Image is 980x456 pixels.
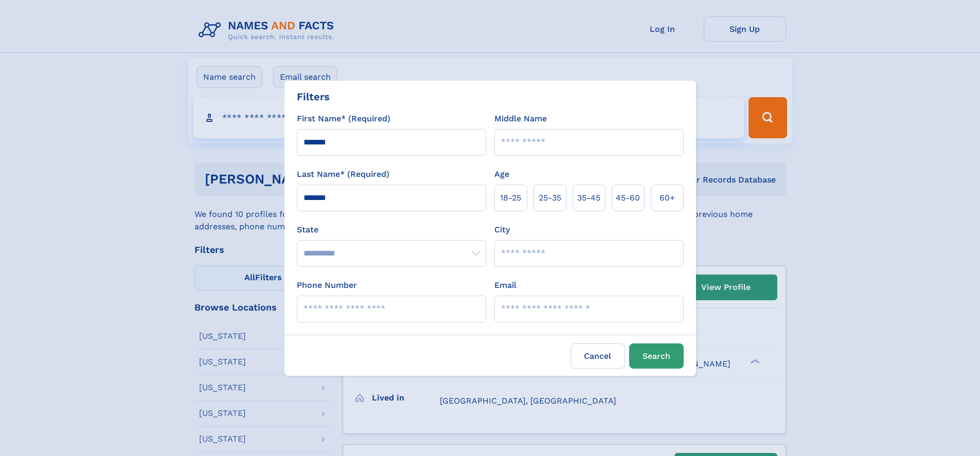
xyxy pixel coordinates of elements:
[539,192,561,204] span: 25‑35
[297,279,357,291] label: Phone Number
[571,343,625,369] label: Cancel
[577,192,600,204] span: 35‑45
[494,113,547,125] label: Middle Name
[500,192,521,204] span: 18‑25
[660,192,675,204] span: 60+
[616,192,640,204] span: 45‑60
[297,168,389,180] label: Last Name* (Required)
[629,343,684,369] button: Search
[297,89,330,104] div: Filters
[297,224,486,236] label: State
[494,168,509,180] label: Age
[494,224,510,236] label: City
[494,279,516,291] label: Email
[297,113,390,125] label: First Name* (Required)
